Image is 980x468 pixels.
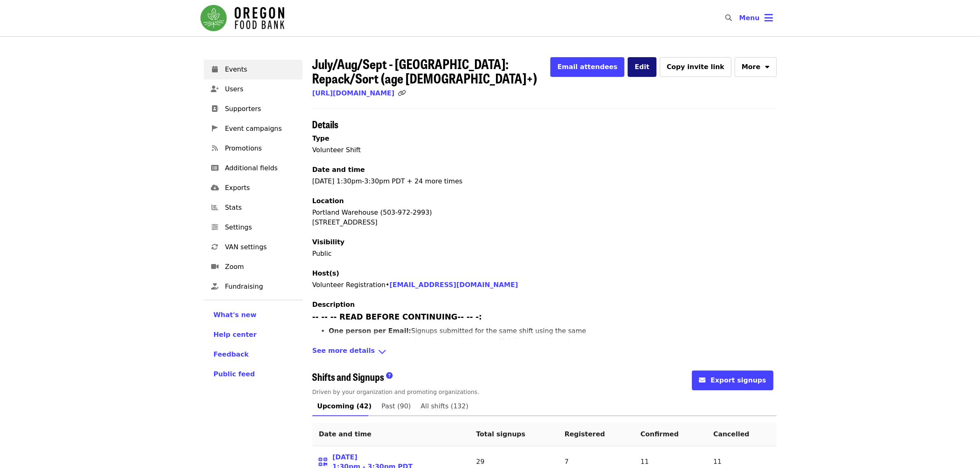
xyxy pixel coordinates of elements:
[214,331,257,338] span: Help center
[312,238,345,246] span: Visibility
[557,63,617,71] span: Email attendees
[214,310,293,320] a: What's new
[421,401,468,412] span: All shifts (132)
[212,164,219,172] i: list-alt icon
[214,370,255,378] span: Public feed
[416,396,473,416] a: All shifts (132)
[204,178,303,198] a: Exports
[312,313,482,321] strong: -- -- -- READ BEFORE CONTINUING-- -- -:
[382,401,411,412] span: Past (90)
[225,124,296,134] span: Event campaigns
[312,54,538,88] span: July/Aug/Sept - [GEOGRAPHIC_DATA]: Repack/Sort (age [DEMOGRAPHIC_DATA]+)
[550,57,624,77] button: Email attendees
[225,84,296,94] span: Users
[766,62,770,70] i: sort-down icon
[739,14,760,22] span: Menu
[204,218,303,237] a: Settings
[765,12,773,24] i: bars icon
[204,119,303,139] a: Event campaigns
[212,204,219,211] i: chart-bar icon
[635,63,649,71] span: Edit
[319,430,372,438] span: Date and time
[565,430,605,438] span: Registered
[211,85,219,93] i: user-plus icon
[312,218,777,227] div: [STREET_ADDRESS]
[225,65,296,74] span: Events
[742,62,761,72] span: More
[212,283,219,290] i: hand-holding-heart icon
[317,401,372,412] span: Upcoming (42)
[225,222,296,232] span: Settings
[312,197,344,205] span: Location
[212,65,218,73] i: calendar icon
[735,57,777,77] button: More
[737,8,743,28] input: Search
[225,242,296,252] span: VAN settings
[204,158,303,178] a: Additional fields
[214,369,293,379] a: Public feed
[312,134,777,339] div: [DATE] 1:30pm-3:30pm PDT + 24 more times
[312,89,395,97] a: [URL][DOMAIN_NAME]
[312,346,777,358] div: See more detailsangle-down icon
[214,330,293,340] a: Help center
[329,327,412,335] strong: One person per Email:
[212,223,219,231] i: sliders-h icon
[667,63,724,71] span: Copy invite link
[398,89,406,97] i: link icon
[225,203,296,213] span: Stats
[312,369,384,384] span: Shifts and Signups
[204,198,303,218] a: Stats
[312,166,365,174] span: Date and time
[312,346,375,358] span: See more details
[377,396,416,416] a: Past (90)
[640,430,679,438] span: Confirmed
[212,263,219,271] i: video icon
[312,208,777,218] div: Portland Warehouse (503-972-2993)
[214,350,249,359] button: Feedback
[733,8,780,28] button: Toggle account menu
[312,146,361,154] span: Volunteer Shift
[225,262,296,272] span: Zoom
[312,389,480,395] span: Driven by your organization and promoting organizations.
[214,311,257,319] span: What's new
[204,139,303,158] a: Promotions
[398,89,411,97] span: Click to copy link!
[204,60,303,79] a: Events
[225,144,296,153] span: Promotions
[200,5,284,31] img: Oregon Food Bank - Home
[225,163,296,173] span: Additional fields
[225,282,296,292] span: Fundraising
[225,183,296,193] span: Exports
[319,456,328,468] i: qrcode icon
[312,396,377,416] a: Upcoming (42)
[386,372,393,380] i: question-circle icon
[476,430,526,438] span: Total signups
[204,99,303,119] a: Supporters
[725,14,732,22] i: search icon
[389,281,518,289] a: [EMAIL_ADDRESS][DOMAIN_NAME]
[692,371,773,390] button: envelope iconExport signups
[212,243,219,251] i: sync icon
[378,346,387,358] i: angle-down icon
[211,184,219,192] i: cloud-download icon
[312,134,330,142] span: Type
[713,430,750,438] span: Cancelled
[212,144,218,152] i: rss icon
[212,125,218,132] i: pennant icon
[329,326,601,375] li: Signups submitted for the same shift using the same email creates an error and is only recorded o...
[312,117,339,131] span: Details
[660,57,731,77] button: Copy invite link
[204,277,303,297] a: Fundraising
[628,57,656,77] button: Edit
[312,301,355,308] span: Description
[204,79,303,99] a: Users
[312,281,518,289] span: Volunteer Registration •
[204,237,303,257] a: VAN settings
[312,269,340,277] span: Host(s)
[699,376,705,384] i: envelope icon
[225,104,296,114] span: Supporters
[312,249,777,259] p: Public
[212,105,219,113] i: address-book icon
[204,257,303,277] a: Zoom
